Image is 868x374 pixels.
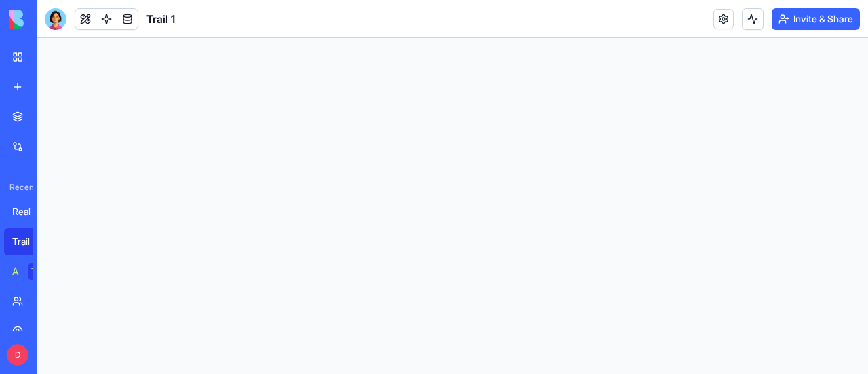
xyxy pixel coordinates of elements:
[4,258,58,285] a: AI Logo GeneratorTRY
[12,205,50,219] div: Real Estate AI Assistant
[9,10,94,29] img: logo
[28,263,50,280] div: TRY
[772,8,860,30] button: Invite & Share
[7,344,28,366] span: D
[12,265,19,278] div: AI Logo Generator
[4,228,58,255] a: Trail 1
[4,198,58,225] a: Real Estate AI Assistant
[146,11,175,27] span: Trail 1
[4,182,33,193] span: Recent
[12,235,50,248] div: Trail 1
